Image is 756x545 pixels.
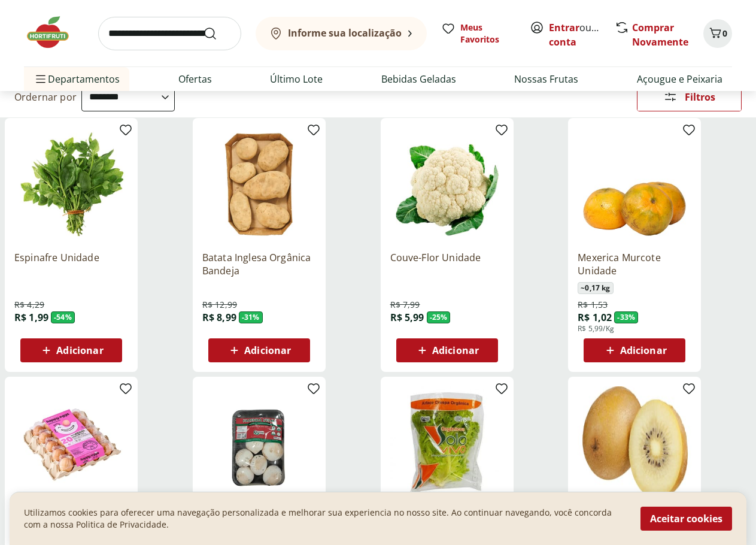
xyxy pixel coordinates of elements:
span: Departamentos [34,65,120,93]
img: Kiwi Gold Unidade [578,386,691,500]
button: Filtros [637,83,742,111]
button: Menu [34,65,48,93]
a: Açougue e Peixaria [637,72,722,86]
span: R$ 7,99 [390,299,420,311]
input: search [98,17,241,50]
label: Ordernar por [14,90,77,104]
a: Espinafre Unidade [14,251,128,277]
img: Couve-Flor Unidade [390,128,504,241]
b: Informe sua localização [288,26,402,40]
span: Adicionar [432,346,479,355]
span: Adicionar [244,346,291,355]
span: - 31 % [239,311,263,323]
a: Bebidas Geladas [381,72,456,86]
span: R$ 1,99 [14,311,48,324]
span: R$ 5,99/Kg [578,324,614,334]
span: 0 [722,28,727,39]
span: Filtros [685,92,715,102]
span: R$ 1,53 [578,299,608,311]
img: Hortifruti [24,14,84,50]
a: Nossas Frutas [514,72,578,86]
a: Ofertas [178,72,212,86]
span: Adicionar [56,346,103,355]
span: R$ 12,99 [202,299,237,311]
button: Adicionar [208,338,310,362]
button: Adicionar [20,338,122,362]
span: R$ 1,02 [578,311,612,324]
span: Meus Favoritos [460,22,515,46]
a: Criar conta [549,21,615,49]
span: ~ 0,17 kg [578,282,613,294]
button: Adicionar [584,338,685,362]
img: Espinafre Unidade [14,128,128,241]
a: Meus Favoritos [441,22,515,46]
span: R$ 8,99 [202,311,236,324]
img: Batata Inglesa Orgânica Bandeja [202,128,316,241]
span: R$ 4,29 [14,299,44,311]
span: - 25 % [427,311,451,323]
img: Alface Crespa Orgânica Solo Vivo Unidade [390,386,504,500]
span: - 54 % [51,311,75,323]
a: Comprar Novamente [632,21,688,49]
a: Último Lote [270,72,323,86]
img: Cogumelo Paris Orgânico 200g Unidade [202,386,316,500]
img: Ovos Vermelhos Happy Eggs com 20 unidades [14,386,128,500]
span: - 33 % [614,311,638,323]
svg: Abrir Filtros [663,90,678,104]
span: Adicionar [620,346,667,355]
button: Carrinho [703,19,732,48]
a: Batata Inglesa Orgânica Bandeja [202,251,316,277]
button: Adicionar [396,338,498,362]
button: Submit Search [203,26,232,41]
button: Aceitar cookies [640,507,732,531]
a: Entrar [549,21,579,34]
a: Mexerica Murcote Unidade [578,251,691,277]
span: R$ 5,99 [390,311,424,324]
a: Couve-Flor Unidade [390,251,504,277]
button: Informe sua localização [256,17,427,50]
img: Mexerica Murcote Unidade [578,128,691,241]
p: Utilizamos cookies para oferecer uma navegação personalizada e melhorar sua experiencia no nosso ... [24,507,626,531]
span: ou [549,20,602,49]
